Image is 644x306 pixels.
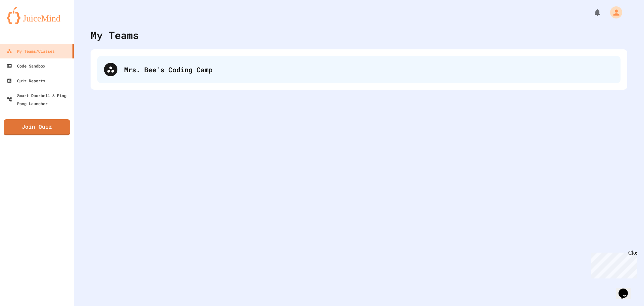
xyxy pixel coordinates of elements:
div: My Teams/Classes [7,47,55,55]
iframe: chat widget [616,279,637,299]
div: Quiz Reports [7,77,45,85]
div: My Account [603,5,624,20]
div: Mrs. Bee's Coding Camp [97,56,621,83]
div: Mrs. Bee's Coding Camp [124,64,614,75]
iframe: chat widget [588,250,637,278]
div: My Notifications [581,7,603,18]
div: Code Sandbox [7,62,45,70]
div: Smart Doorbell & Ping Pong Launcher [7,91,71,107]
img: logo-orange.svg [7,7,67,24]
a: Join Quiz [4,119,70,135]
div: Chat with us now!Close [3,3,46,43]
div: My Teams [91,28,139,43]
